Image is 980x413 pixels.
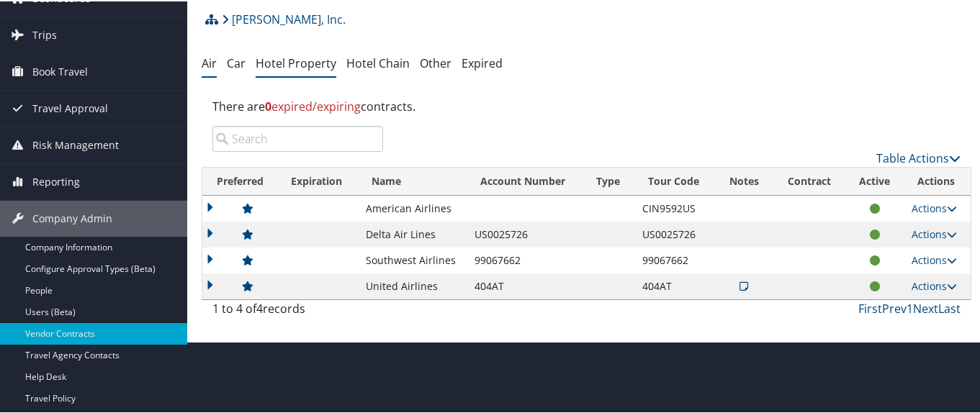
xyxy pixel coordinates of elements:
[32,126,119,162] span: Risk Management
[359,194,467,220] td: American Airlines
[256,299,263,315] span: 4
[907,299,913,315] a: 1
[635,272,716,298] td: 404AT
[227,54,246,70] a: Car
[212,299,383,323] div: 1 to 4 of records
[265,97,271,113] strong: 0
[202,86,971,124] div: There are contracts.
[882,299,907,315] a: Prev
[346,54,410,70] a: Hotel Chain
[467,246,583,272] td: 99067662
[635,220,716,246] td: US0025726
[858,299,882,315] a: First
[359,246,467,272] td: Southwest Airlines
[32,163,80,199] span: Reporting
[635,246,716,272] td: 99067662
[913,299,938,315] a: Next
[904,166,971,194] th: Actions
[467,220,583,246] td: US0025726
[32,16,57,52] span: Trips
[635,166,716,194] th: Tour Code: activate to sort column ascending
[222,4,346,32] a: [PERSON_NAME], Inc.
[845,166,904,194] th: Active: activate to sort column ascending
[202,54,217,70] a: Air
[420,54,451,70] a: Other
[32,199,112,235] span: Company Admin
[773,166,845,194] th: Contract: activate to sort column ascending
[715,166,773,194] th: Notes: activate to sort column ascending
[912,226,957,240] a: Actions
[462,54,503,70] a: Expired
[212,124,383,150] input: Search
[912,200,957,214] a: Actions
[265,97,361,113] span: expired/expiring
[359,272,467,298] td: United Airlines
[467,272,583,298] td: 404AT
[912,252,957,265] a: Actions
[938,299,961,315] a: Last
[635,194,716,220] td: CIN9592US
[359,220,467,246] td: Delta Air Lines
[32,89,108,125] span: Travel Approval
[278,166,359,194] th: Expiration: activate to sort column ascending
[912,278,957,291] a: Actions
[876,149,961,165] a: Table Actions
[583,166,635,194] th: Type: activate to sort column ascending
[359,166,467,194] th: Name: activate to sort column ascending
[467,166,583,194] th: Account Number: activate to sort column ascending
[256,54,336,70] a: Hotel Property
[202,166,278,194] th: Preferred: activate to sort column ascending
[32,53,88,88] span: Book Travel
